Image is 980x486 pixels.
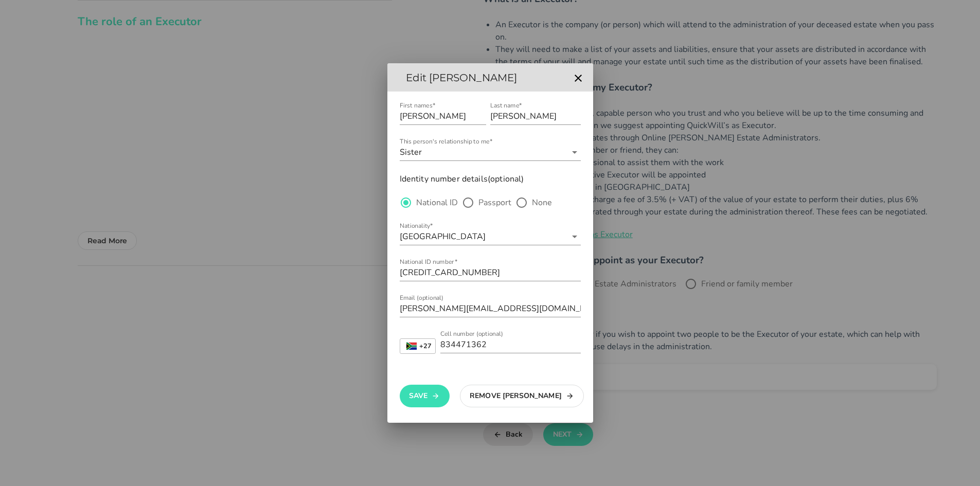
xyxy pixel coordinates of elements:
[400,102,435,110] label: First names*
[400,222,433,230] label: Nationality*
[400,258,457,266] label: National ID number*
[400,294,443,302] label: Email (optional)
[396,69,569,86] h2: Edit [PERSON_NAME]
[400,144,581,160] div: This person's relationship to me*Sister
[400,138,492,146] label: This person's relationship to me*
[478,197,511,208] label: Passport
[419,343,432,350] strong: +27
[400,172,524,186] label: Identity number details(optional)
[400,232,486,241] div: [GEOGRAPHIC_DATA]
[440,330,503,338] label: Cell number (optional)
[460,385,584,407] button: Remove [PERSON_NAME]
[400,228,581,245] div: Nationality*[GEOGRAPHIC_DATA]
[400,385,450,407] button: Save
[532,197,552,208] label: None
[416,197,458,208] label: National ID
[490,102,522,110] label: Last name*
[400,148,422,157] div: Sister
